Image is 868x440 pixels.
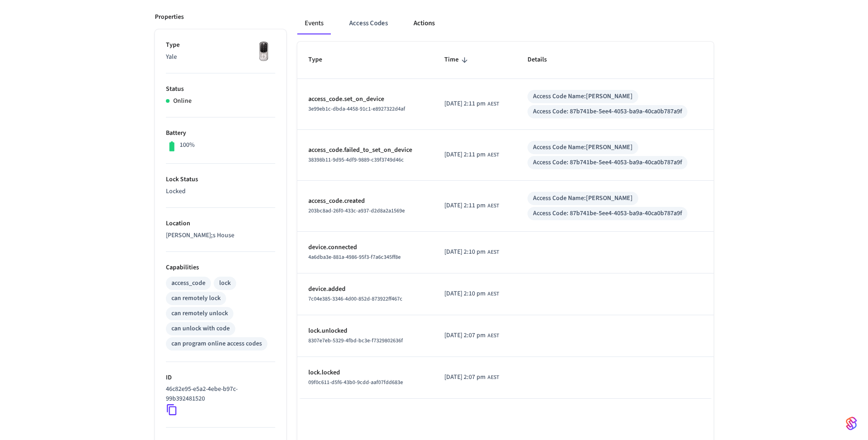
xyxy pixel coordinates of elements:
[308,207,405,215] span: 203bc8ad-26f0-433c-a937-d2d8a2a1569e
[488,100,499,108] span: AEST
[166,219,275,228] p: Location
[488,248,499,256] span: AEST
[444,247,499,257] div: Australia/Brisbane
[444,331,486,340] span: [DATE] 2:07 pm
[528,53,559,67] span: Details
[488,202,499,210] span: AEST
[171,324,230,334] div: can unlock with code
[308,368,423,378] p: lock.locked
[533,209,682,218] div: Access Code: 87b741be-5ee4-4053-ba9a-40ca0b787a9f
[533,107,682,117] div: Access Code: 87b741be-5ee4-4053-ba9a-40ca0b787a9f
[297,12,714,34] div: ant example
[308,379,403,386] span: 09f0c611-d5f6-43b0-9cdd-aaf07fdd683e
[166,40,275,50] p: Type
[308,95,423,104] p: access_code.set_on_device
[308,337,403,345] span: 8307e7eb-5329-4fbd-bc3e-f7329802636f
[444,201,499,211] div: Australia/Brisbane
[171,339,262,349] div: can program online access codes
[308,243,423,252] p: device.connected
[444,373,486,382] span: [DATE] 2:07 pm
[488,373,499,382] span: AEST
[444,373,499,382] div: Australia/Brisbane
[444,331,499,340] div: Australia/Brisbane
[308,53,334,67] span: Type
[308,295,403,303] span: 7c04e385-3346-4d00-852d-873922ff467c
[444,99,499,109] div: Australia/Brisbane
[308,196,423,206] p: access_code.created
[406,12,442,34] button: Actions
[171,294,221,303] div: can remotely lock
[166,128,275,138] p: Battery
[166,384,272,404] p: 46c82e95-e5a2-4ebe-b97c-99b392481520
[308,253,401,261] span: 4a6dba3e-881a-4986-95f3-f7a6c345ff8e
[533,158,682,167] div: Access Code: 87b741be-5ee4-4053-ba9a-40ca0b787a9f
[308,326,423,336] p: lock.unlocked
[342,12,395,34] button: Access Codes
[166,263,275,273] p: Capabilities
[180,140,195,150] p: 100%
[171,278,205,288] div: access_code
[444,150,486,160] span: [DATE] 2:11 pm
[308,145,423,155] p: access_code.failed_to_set_on_device
[155,12,184,22] p: Properties
[444,201,486,211] span: [DATE] 2:11 pm
[166,52,275,62] p: Yale
[308,284,423,294] p: device.added
[533,194,633,203] div: Access Code Name: [PERSON_NAME]
[219,278,231,288] div: lock
[166,231,275,240] p: [PERSON_NAME];s House
[297,42,714,398] table: sticky table
[488,332,499,340] span: AEST
[444,289,486,299] span: [DATE] 2:10 pm
[846,416,857,431] img: SeamLogoGradient.69752ec5.svg
[444,247,486,257] span: [DATE] 2:10 pm
[308,105,405,113] span: 3e99eb1c-dbda-4458-91c1-e8927322d4af
[166,373,275,383] p: ID
[173,96,192,106] p: Online
[308,156,404,164] span: 38398b11-9d95-4df9-9889-c39f3749d46c
[166,84,275,94] p: Status
[171,309,228,318] div: can remotely unlock
[444,53,471,67] span: Time
[488,290,499,298] span: AEST
[166,175,275,184] p: Lock Status
[533,92,633,101] div: Access Code Name: [PERSON_NAME]
[444,289,499,299] div: Australia/Brisbane
[488,151,499,159] span: AEST
[444,99,486,109] span: [DATE] 2:11 pm
[444,150,499,160] div: Australia/Brisbane
[166,187,275,196] p: Locked
[252,40,275,63] img: Yale Assure Touchscreen Wifi Smart Lock, Satin Nickel, Front
[533,143,633,152] div: Access Code Name: [PERSON_NAME]
[297,12,331,34] button: Events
